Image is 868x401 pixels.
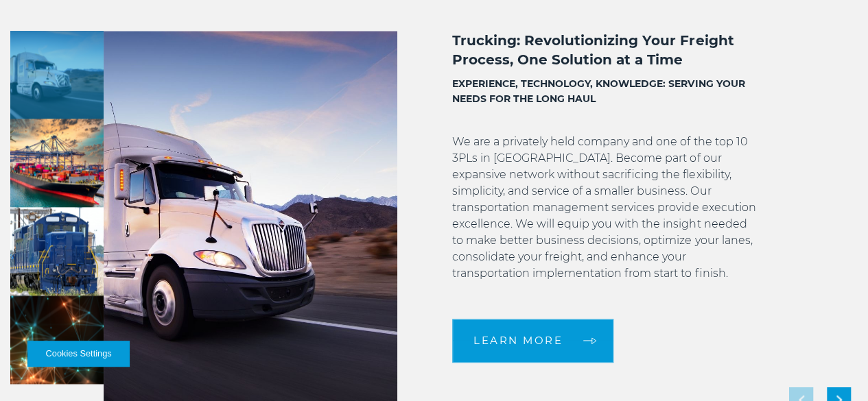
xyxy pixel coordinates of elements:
a: LEARN MORE arrow arrow [452,319,613,363]
span: LEARN MORE [473,335,563,345]
p: We are a privately held company and one of the top 10 3PLs in [GEOGRAPHIC_DATA]. Become part of o... [452,134,757,298]
img: Ocean and Air Commercial Management [10,119,104,207]
button: Cookies Settings [27,341,130,367]
img: Improving Rail Logistics [10,207,104,295]
h3: EXPERIENCE, TECHNOLOGY, KNOWLEDGE: SERVING YOUR NEEDS FOR THE LONG HAUL [452,76,757,106]
h2: Trucking: Revolutionizing Your Freight Process, One Solution at a Time [452,31,757,69]
img: Innovative Freight Logistics with Advanced Technology Solutions [10,295,104,384]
